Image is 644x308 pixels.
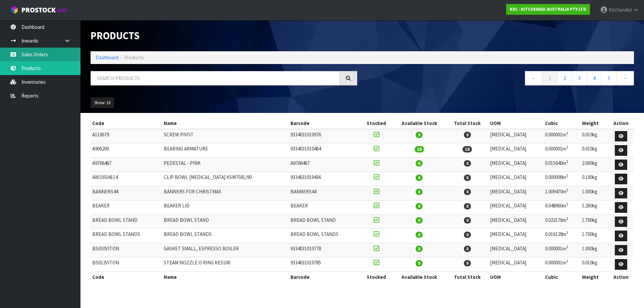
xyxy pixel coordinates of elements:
[580,214,608,229] td: 1.700kg
[488,214,543,229] td: [MEDICAL_DATA]
[463,146,472,152] span: 18
[416,203,423,209] span: 0
[91,271,162,282] th: Code
[464,246,471,252] span: 0
[464,232,471,238] span: 0
[416,160,423,167] span: 0
[543,172,580,186] td: 0.000098m
[416,246,423,252] span: 0
[91,129,162,143] td: A110679
[543,186,580,200] td: 1.009470m
[392,118,446,129] th: Available Stock
[91,186,162,200] td: BANNERS44
[601,71,616,85] a: 5
[162,271,289,282] th: Name
[543,143,580,158] td: 0.000001m
[162,229,289,243] td: BREAD BOWL STANDS
[360,118,392,129] th: Stocked
[289,243,360,257] td: 9334031010778
[557,71,572,85] a: 2
[162,118,289,129] th: Name
[488,271,543,282] th: UOM
[566,245,568,249] sup: 3
[162,214,289,229] td: BREAD BOWL STAND
[91,98,114,108] button: Show: 10
[488,118,543,129] th: UOM
[289,257,360,272] td: 9334031010785
[566,216,568,221] sup: 3
[608,271,634,282] th: Action
[91,214,162,229] td: BREAD BOWL STAND
[580,257,608,272] td: 0.010kg
[289,229,360,243] td: BREAD BOWL STANDS
[580,143,608,158] td: 0.010kg
[162,172,289,186] td: CLIP BOWL [MEDICAL_DATA] KSM7581/90
[21,6,56,14] span: ProStock
[289,158,360,172] td: A9706467
[488,158,543,172] td: [MEDICAL_DATA]
[616,71,634,85] a: →
[91,71,340,85] input: Search products
[162,200,289,215] td: BEAKER LID
[566,259,568,263] sup: 3
[289,271,360,282] th: Barcode
[566,131,568,135] sup: 3
[289,118,360,129] th: Barcode
[289,214,360,229] td: BREAD BOWL STAND
[162,129,289,143] td: SCREW PIVOT
[488,129,543,143] td: [MEDICAL_DATA]
[464,189,471,195] span: 0
[488,229,543,243] td: [MEDICAL_DATA]
[162,257,289,272] td: STEAM NOZZLE O RING KES100
[464,160,471,167] span: 0
[162,186,289,200] td: BANNERS FOR CHRISTMAS
[566,145,568,149] sup: 3
[580,158,608,172] td: 2.000kg
[566,188,568,192] sup: 3
[360,271,392,282] th: Stocked
[416,217,423,224] span: 0
[57,7,67,14] small: WMS
[566,159,568,164] sup: 3
[543,158,580,172] td: 0.015640m
[446,118,488,129] th: Total Stock
[580,229,608,243] td: 1.700kg
[415,146,424,152] span: 18
[566,230,568,235] sup: 3
[566,202,568,206] sup: 3
[488,143,543,158] td: [MEDICAL_DATA]
[91,257,162,272] td: BS012VITON
[289,143,360,158] td: 9334031010464
[91,243,162,257] td: BS010VITON
[289,129,360,143] td: 9334031010976
[542,71,557,85] a: 1
[392,271,446,282] th: Available Stock
[464,132,471,138] span: 0
[124,54,144,61] span: Products
[488,200,543,215] td: [MEDICAL_DATA]
[10,6,18,14] img: cube-alt.png
[96,54,118,61] a: Dashboard
[91,118,162,129] th: Code
[416,132,423,138] span: 0
[510,6,586,12] strong: K01 - KITCHENAID AUSTRALIA PTY LTD
[488,243,543,257] td: [MEDICAL_DATA]
[580,129,608,143] td: 0.010kg
[367,71,634,87] nav: Page navigation
[91,158,162,172] td: A9706467
[416,232,423,238] span: 0
[91,30,357,41] h1: Products
[525,71,543,85] a: ←
[162,158,289,172] td: PEDESTAL - PINK
[416,175,423,181] span: 0
[488,186,543,200] td: [MEDICAL_DATA]
[464,203,471,209] span: 0
[580,118,608,129] th: Weight
[464,217,471,224] span: 0
[580,200,608,215] td: 5.260kg
[543,257,580,272] td: 0.000001m
[543,243,580,257] td: 0.000001m
[543,214,580,229] td: 0.022176m
[289,186,360,200] td: BANNERS44
[162,143,289,158] td: BEARING ARMATURE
